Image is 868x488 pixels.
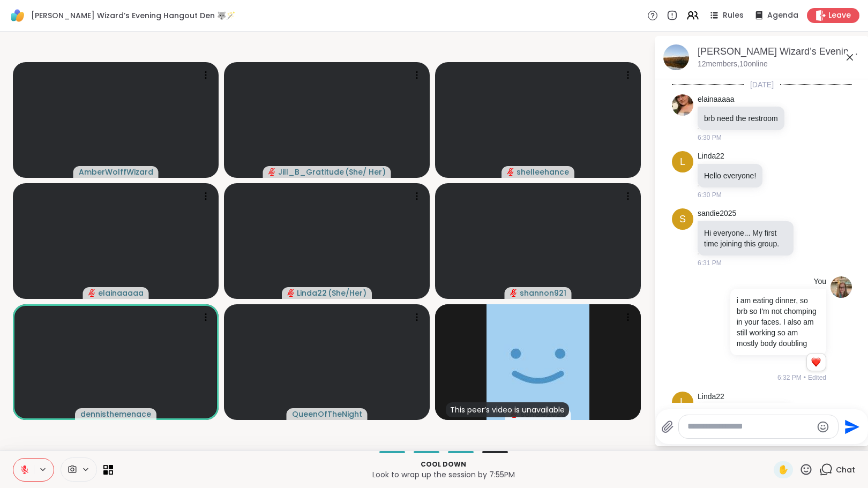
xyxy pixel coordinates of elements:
p: 12 members, 10 online [698,59,768,70]
p: Look to wrap up the session by 7:55PM [119,469,767,480]
span: Rules [723,10,744,21]
span: [PERSON_NAME] Wizard’s Evening Hangout Den 🐺🪄 [31,10,235,21]
span: 6:30 PM [698,190,722,200]
span: audio-muted [88,289,96,297]
span: dennisthemenace [80,409,151,419]
p: Hello everyone! [704,170,756,181]
a: elainaaaaa [698,94,735,105]
span: [DATE] [744,79,780,90]
h4: You [813,276,826,287]
p: Hi everyone... My first time joining this group. [704,228,787,249]
a: Linda22 [698,151,724,162]
span: Chat [836,464,855,475]
span: elainaaaaa [98,288,144,298]
span: s [679,212,686,227]
img: sandie2025 [487,304,589,420]
span: Linda22 [297,288,327,298]
span: shannon921 [520,288,566,298]
div: Reaction list [807,354,826,371]
span: L [680,395,685,409]
a: Linda22 [698,392,724,402]
button: Send [839,415,863,439]
span: Jill_B_Gratitude [278,167,344,177]
span: 6:32 PM [777,373,802,382]
p: i am eating dinner, so brb so I'm not chomping in your faces. I also am still working so am mostl... [737,295,820,349]
span: AmberWolffWizard [79,167,153,177]
img: https://sharewell-space-live.sfo3.digitaloceanspaces.com/user-generated/b06f800e-e85b-4edd-a3a5-6... [672,94,693,116]
p: brb need the restroom [704,113,778,124]
span: shelleehance [517,167,569,177]
a: sandie2025 [698,208,736,219]
span: Agenda [767,10,798,21]
span: audio-muted [287,289,295,297]
textarea: Type your message [687,421,812,432]
span: audio-muted [507,168,514,176]
div: This peer’s video is unavailable [446,402,569,417]
img: Wolff Wizard’s Evening Hangout Den 🐺🪄, Oct 13 [663,44,689,70]
span: ( She/Her ) [328,288,366,298]
img: ShareWell Logomark [9,6,27,25]
span: audio-muted [268,168,276,176]
button: Emoji picker [817,421,829,433]
p: Cool down [119,460,767,469]
span: Edited [808,373,826,382]
span: 6:30 PM [698,133,722,142]
button: Reactions: love [810,358,821,366]
span: 6:31 PM [698,258,722,268]
span: audio-muted [510,289,518,297]
span: • [804,373,806,382]
span: ( She/ Her ) [345,167,386,177]
span: L [680,155,685,169]
span: QueenOfTheNight [292,409,362,419]
div: [PERSON_NAME] Wizard’s Evening Hangout Den 🐺🪄, [DATE] [698,45,860,58]
span: Leave [828,10,851,21]
img: https://sharewell-space-live.sfo3.digitaloceanspaces.com/user-generated/2564abe4-c444-4046-864b-7... [830,276,852,298]
span: ✋ [778,463,789,476]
